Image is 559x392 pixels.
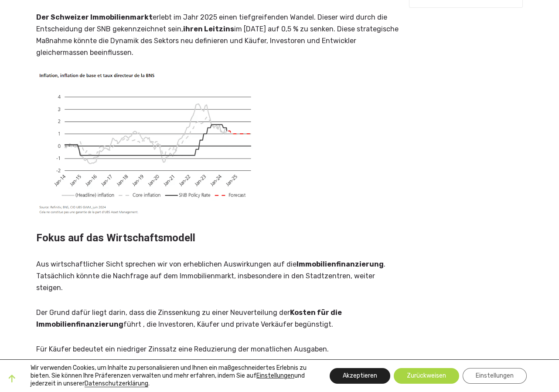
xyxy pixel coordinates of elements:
button: Einstellungen [463,368,527,384]
font: und jederzeit in unserer [31,372,305,387]
a: Datenschutzerklärung [85,380,148,387]
font: ihren Leitzins [183,25,234,33]
font: . Tatsächlich könnte die Nachfrage auf dem Immobilienmarkt, insbesondere in den Stadtzentren, wei... [36,260,385,292]
font: im [DATE] auf 0,5 % zu senken. Diese strategische Maßnahme könnte die Dynamik des Sektors neu def... [36,25,399,57]
font: Fokus auf das Wirtschaftsmodell [36,232,195,244]
font: führt , die Investoren, Käufer und private Verkäufer begünstigt. [123,320,333,328]
font: Einstellungen [476,372,514,379]
font: . [148,380,150,387]
font: Der Grund dafür liegt darin, dass die Zinssenkung zu einer Neuverteilung der [36,308,290,317]
font: Wir verwenden Cookies, um Inhalte zu personalisieren und Ihnen ein maßgeschneidertes Erlebnis zu ... [31,364,307,379]
font: Immobilienfinanzierung [297,260,384,268]
font: Zurückweisen [407,372,446,379]
font: Für Käufer bedeutet ein niedriger Zinssatz eine Reduzierung der monatlichen Ausgaben. [36,345,329,353]
button: Akzeptieren [330,368,390,384]
font: erlebt im Jahr 2025 einen tiefgreifenden Wandel. Dieser wird durch die Entscheidung der SNB geken... [36,13,387,33]
font: Einstellungen [256,372,294,379]
img: Bild eins [36,71,259,218]
font: Der Schweizer Immobilienmarkt [36,13,153,21]
font: Akzeptieren [343,372,377,379]
button: Zurückweisen [394,368,459,384]
font: Aus wirtschaftlicher Sicht sprechen wir von erheblichen Auswirkungen auf die [36,260,297,268]
button: Einstellungen [256,372,294,380]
